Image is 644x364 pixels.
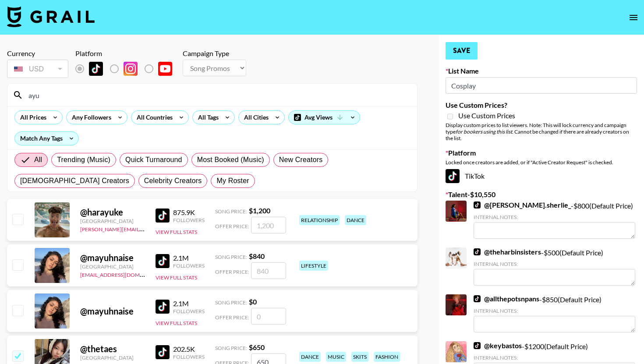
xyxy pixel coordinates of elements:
[299,352,321,362] div: dance
[173,308,205,315] div: Followers
[446,148,637,157] label: Platform
[474,342,481,349] img: TikTok
[446,169,460,183] img: TikTok
[80,306,145,317] div: @ mayuhnaise
[7,49,68,58] div: Currency
[215,314,249,321] span: Offer Price:
[215,208,247,215] span: Song Price:
[474,307,635,314] div: Internal Notes:
[144,176,202,186] span: Celebrity Creators
[446,190,637,199] label: Talent - $ 10,550
[158,62,172,76] img: YouTube
[156,300,170,314] img: TikTok
[299,261,328,271] div: lifestyle
[251,217,286,233] input: 1,200
[75,49,179,58] div: Platform
[9,61,67,77] div: USD
[474,247,541,256] a: @theharbinsisters
[446,42,478,60] button: Save
[345,215,366,225] div: dance
[446,101,637,110] label: Use Custom Prices?
[156,345,170,359] img: TikTok
[239,111,270,124] div: All Cities
[249,252,265,260] strong: $ 840
[15,111,48,124] div: All Prices
[249,206,270,215] strong: $ 1,200
[23,88,412,102] input: Search by User Name
[67,111,113,124] div: Any Followers
[474,214,635,220] div: Internal Notes:
[173,262,205,269] div: Followers
[80,252,145,263] div: @ mayuhnaise
[474,341,522,350] a: @keybastos
[215,299,247,306] span: Song Price:
[34,155,42,165] span: All
[173,208,205,217] div: 875.9K
[446,169,637,183] div: TikTok
[89,62,103,76] img: TikTok
[15,132,78,145] div: Match Any Tags
[173,345,205,353] div: 202.5K
[351,352,368,362] div: skits
[125,155,182,165] span: Quick Turnaround
[446,159,637,166] div: Locked once creators are added, or if "Active Creator Request" is checked.
[7,6,95,27] img: Grail Talent
[215,254,247,260] span: Song Price:
[156,254,170,268] img: TikTok
[173,299,205,308] div: 2.1M
[156,229,197,235] button: View Full Stats
[215,269,249,275] span: Offer Price:
[474,201,571,209] a: @[PERSON_NAME].sherlie_
[474,294,635,332] div: - $ 850 (Default Price)
[374,352,400,362] div: fashion
[215,223,249,230] span: Offer Price:
[474,295,481,302] img: TikTok
[474,247,635,286] div: - $ 500 (Default Price)
[197,155,264,165] span: Most Booked (Music)
[57,155,110,165] span: Trending (Music)
[75,60,179,78] div: Remove selected talent to change platforms
[193,111,220,124] div: All Tags
[124,62,138,76] img: Instagram
[80,354,145,361] div: [GEOGRAPHIC_DATA]
[215,345,247,351] span: Song Price:
[474,248,481,255] img: TikTok
[80,207,145,218] div: @ harayuke
[80,270,168,278] a: [EMAIL_ADDRESS][DOMAIN_NAME]
[216,176,249,186] span: My Roster
[156,274,197,281] button: View Full Stats
[80,224,210,233] a: [PERSON_NAME][EMAIL_ADDRESS][DOMAIN_NAME]
[625,9,642,26] button: open drawer
[80,218,145,224] div: [GEOGRAPHIC_DATA]
[474,294,539,303] a: @allthepotsnpans
[458,111,515,120] span: Use Custom Prices
[251,308,286,325] input: 0
[183,49,246,58] div: Campaign Type
[474,201,481,209] img: TikTok
[173,254,205,262] div: 2.1M
[249,297,257,306] strong: $ 0
[446,67,637,75] label: List Name
[474,201,635,239] div: - $ 800 (Default Price)
[299,215,340,225] div: relationship
[173,353,205,360] div: Followers
[279,155,323,165] span: New Creators
[20,176,129,186] span: [DEMOGRAPHIC_DATA] Creators
[7,58,68,80] div: Remove selected talent to change your currency
[474,261,635,267] div: Internal Notes:
[249,343,265,351] strong: $ 650
[446,122,637,141] div: Display custom prices to list viewers. Note: This will lock currency and campaign type . Cannot b...
[156,320,197,326] button: View Full Stats
[80,263,145,270] div: [GEOGRAPHIC_DATA]
[456,128,512,135] em: for bookers using this list
[173,217,205,223] div: Followers
[474,354,635,361] div: Internal Notes:
[289,111,360,124] div: Avg Views
[251,262,286,279] input: 840
[156,209,170,223] img: TikTok
[131,111,174,124] div: All Countries
[80,343,145,354] div: @ thetaes
[326,352,346,362] div: music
